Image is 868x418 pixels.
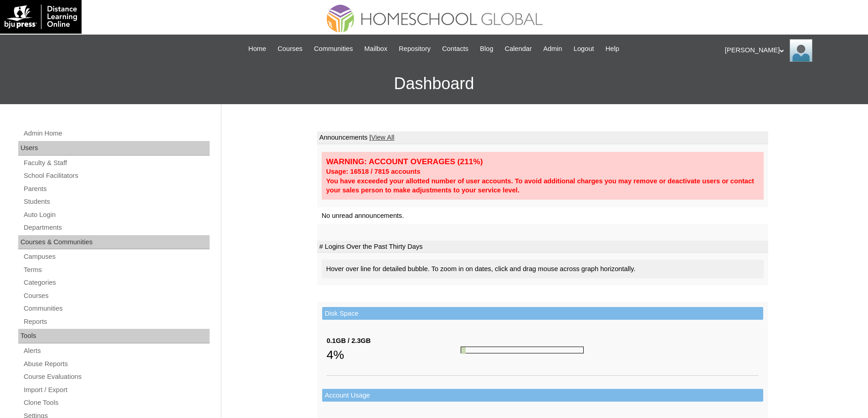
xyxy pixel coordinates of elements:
[5,5,77,29] img: logo-white.png
[569,44,599,54] a: Logout
[371,134,394,141] a: View All
[18,141,210,156] div: Users
[327,346,461,364] div: 4%
[23,209,210,221] a: Auto Login
[18,329,210,343] div: Tools
[244,44,271,54] a: Home
[309,44,358,54] a: Communities
[23,157,210,169] a: Faculty & Staff
[500,44,536,54] a: Calendar
[23,170,210,181] a: School Facilitators
[23,251,210,262] a: Campuses
[23,345,210,357] a: Alerts
[317,241,768,253] td: # Logins Over the Past Thirty Days
[273,44,307,54] a: Courses
[539,44,567,54] a: Admin
[23,128,210,139] a: Admin Home
[360,44,392,54] a: Mailbox
[505,44,532,54] span: Calendar
[23,264,210,276] a: Terms
[322,307,763,320] td: Disk Space
[326,168,421,175] strong: Usage: 16518 / 7815 accounts
[437,44,473,54] a: Contacts
[399,44,431,54] span: Repository
[18,235,210,250] div: Courses & Communities
[23,358,210,370] a: Abuse Reports
[365,44,388,54] span: Mailbox
[790,39,812,62] img: Ariane Ebuen
[326,176,759,195] div: You have exceeded your allotted number of user accounts. To avoid additional charges you may remo...
[394,44,435,54] a: Repository
[5,63,863,104] h3: Dashboard
[543,44,562,54] span: Admin
[725,39,859,62] div: [PERSON_NAME]
[322,389,763,402] td: Account Usage
[314,44,353,54] span: Communities
[606,44,619,54] span: Help
[277,44,303,54] span: Courses
[23,290,210,302] a: Courses
[23,397,210,408] a: Clone Tools
[23,196,210,207] a: Students
[23,371,210,383] a: Course Evaluations
[23,183,210,195] a: Parents
[480,44,493,54] span: Blog
[475,44,498,54] a: Blog
[23,277,210,288] a: Categories
[442,44,468,54] span: Contacts
[23,384,210,396] a: Import / Export
[574,44,594,54] span: Logout
[322,260,764,278] div: Hover over line for detailed bubble. To zoom in on dates, click and drag mouse across graph horiz...
[248,44,266,54] span: Home
[23,222,210,233] a: Departments
[317,131,768,144] td: Announcements |
[317,207,768,224] td: No unread announcements.
[23,303,210,314] a: Communities
[326,156,759,167] div: WARNING: ACCOUNT OVERAGES (211%)
[327,336,461,346] div: 0.1GB / 2.3GB
[601,44,624,54] a: Help
[23,316,210,327] a: Reports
